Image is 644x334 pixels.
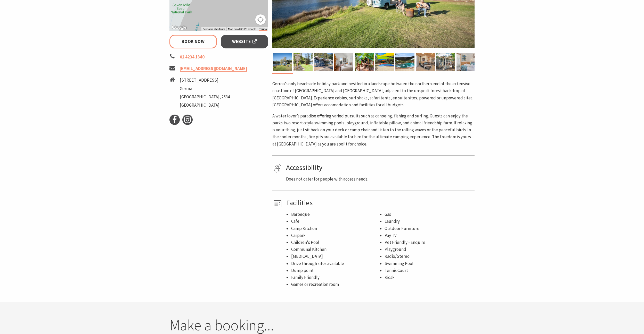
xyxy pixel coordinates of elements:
[291,260,379,267] li: Drive through sites available
[180,102,230,109] li: [GEOGRAPHIC_DATA]
[272,113,475,148] p: A water lover’s paradise offering varied pursuits such as canoeing, fishing and surfing. Guests c...
[291,253,379,260] li: [MEDICAL_DATA]
[180,93,230,100] li: [GEOGRAPHIC_DATA], 2534
[385,211,473,218] li: Gas
[395,53,414,71] img: Beachside Pool
[385,218,473,225] li: Laundry
[314,53,333,71] img: Surf shak
[291,239,379,246] li: Children's Pool
[385,267,473,274] li: Tennis Court
[294,53,313,71] img: Welcome to Seven Mile Beach Holiday Park
[385,274,473,281] li: Kiosk
[291,246,379,253] li: Communal Kitchen
[180,66,247,72] a: [EMAIL_ADDRESS][DOMAIN_NAME]
[291,274,379,281] li: Family Friendly
[203,27,225,31] button: Keyboard shortcuts
[291,267,379,274] li: Dump point
[385,239,473,246] li: Pet Friendly - Enquire
[180,85,230,92] li: Gerroa
[228,28,256,30] span: Map data ©2025 Google
[286,163,473,172] h4: Accessibility
[171,24,188,31] img: Google
[385,246,473,253] li: Playground
[273,53,292,71] img: Combi Van, Camping, Caravanning, Sites along Crooked River at Seven Mile Beach Holiday Park
[456,53,476,71] img: cabin bedroom
[375,53,394,71] img: jumping pillow
[255,14,266,25] button: Map camera controls
[291,211,379,218] li: Barbeque
[180,77,230,84] li: [STREET_ADDRESS]
[291,281,379,288] li: Games or recreation room
[291,225,379,232] li: Camp Kitchen
[180,54,205,60] a: 02 4234 1340
[355,53,374,71] img: Safari Tents at Seven Mile Beach Holiday Park
[171,24,188,31] a: Open this area in Google Maps (opens a new window)
[259,28,267,31] a: Terms (opens in new tab)
[232,38,257,45] span: Website
[169,35,217,48] a: Book Now
[272,80,475,108] p: Gerroa’s only beachside holiday park and nestled in a landscape between the northern end of the e...
[385,253,473,260] li: Radio/Stereo
[385,232,473,239] li: Pay TV
[291,232,379,239] li: Carpark
[286,199,473,207] h4: Facilities
[416,53,435,71] img: fireplace
[385,260,473,267] li: Swimming Pool
[221,35,268,48] a: Website
[286,176,473,183] p: Does not cater for people with access needs.
[291,218,379,225] li: Cafe
[334,53,353,71] img: shack 2
[436,53,455,71] img: Couple on cabin deck at Seven Mile Beach Holiday Park
[385,225,473,232] li: Outdoor Furniture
